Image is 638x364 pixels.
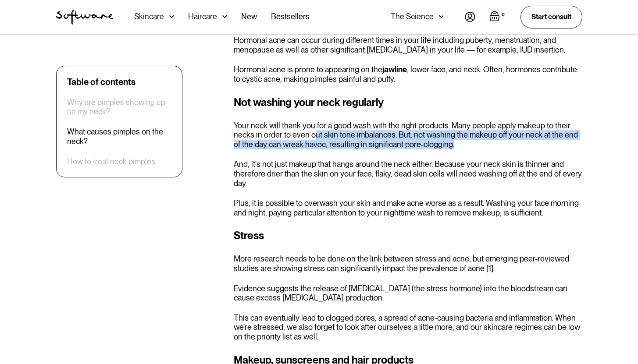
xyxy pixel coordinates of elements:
[234,254,582,273] p: More research needs to be done on the link between stress and acne, but emerging peer-reviewed st...
[391,12,434,21] div: The Science
[169,12,174,21] img: arrow down
[234,313,582,342] p: This can eventually lead to clogged pores, a spread of acne-causing bacteria and inflammation. Wh...
[234,284,582,303] p: Evidence suggests the release of [MEDICAL_DATA] (the stress hormone) into the bloodstream can cau...
[520,6,582,28] a: Start consult
[234,159,582,188] p: And, it's not just makeup that hangs around the neck either. Because your neck skin is thinner an...
[234,228,582,244] h3: Stress
[489,11,506,23] a: Open empty cart
[234,65,582,84] p: Hormonal acne is prone to appearing on the , lower face, and neck. Often, hormones contribute to ...
[382,65,407,74] a: jawline
[56,10,113,25] img: Software Logo
[67,98,171,117] a: Why are pimples showing up on my neck?
[234,198,582,217] p: Plus, it is possible to overwash your skin and make acne worse as a result. Washing your face mor...
[439,12,444,21] img: arrow down
[134,12,164,21] div: Skincare
[67,77,135,87] div: Table of contents
[56,10,113,25] a: home
[188,12,217,21] div: Haircare
[234,95,582,110] h3: Not washing your neck regularly
[222,12,227,21] img: arrow down
[234,35,582,54] p: Hormonal acne can occur during different times in your life including puberty, menstruation, and ...
[234,121,582,149] p: Your neck will thank you for a good wash with the right products. Many people apply makeup to the...
[67,157,155,166] a: How to treat neck pimples
[67,127,171,146] a: What causes pimples on the neck?
[500,11,506,19] div: 0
